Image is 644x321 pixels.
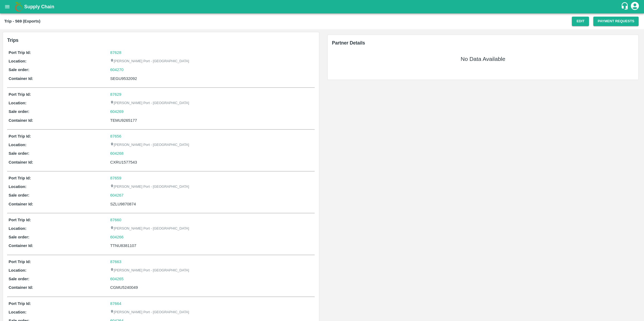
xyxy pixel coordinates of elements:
div: customer-support [621,2,630,12]
a: 87656 [110,134,121,138]
b: Location: [9,143,27,147]
b: Container Id: [9,160,33,164]
a: 87660 [110,218,121,222]
b: Location: [9,226,27,231]
h5: No Data Available [461,55,505,63]
b: Port Trip Id: [9,176,31,180]
p: [PERSON_NAME] Port - [GEOGRAPHIC_DATA] [110,268,189,273]
a: 87628 [110,50,121,55]
div: SEGU9532092 [110,76,313,82]
a: 87664 [110,301,121,306]
div: TEMU9265177 [110,117,313,123]
b: Sale order: [9,109,30,114]
img: logo [13,1,24,12]
b: Trips [7,38,19,43]
a: 87663 [110,260,121,264]
b: Sale order: [9,151,30,156]
b: Location: [9,268,27,272]
p: [PERSON_NAME] Port - [GEOGRAPHIC_DATA] [110,226,189,231]
a: 604268 [110,150,124,156]
div: CXRU1577543 [110,159,313,165]
div: SZLU9870874 [110,201,313,207]
div: TTNU8381107 [110,243,313,249]
div: account of current user [630,1,640,12]
b: Sale order: [9,235,30,239]
b: Container Id: [9,202,33,206]
b: Sale order: [9,68,30,72]
b: Location: [9,310,27,314]
b: Location: [9,185,27,189]
a: Supply Chain [24,3,621,10]
b: Container Id: [9,285,33,290]
b: Sale order: [9,277,30,281]
b: Location: [9,59,27,63]
b: Port Trip Id: [9,92,31,97]
span: Partner Details [332,40,365,46]
a: 87659 [110,176,121,180]
b: Port Trip Id: [9,260,31,264]
a: 604265 [110,276,124,282]
b: Trip - 569 (Exports) [4,19,40,23]
b: Port Trip Id: [9,218,31,222]
b: Port Trip Id: [9,134,31,138]
a: 604269 [110,109,124,115]
b: Port Trip Id: [9,301,31,306]
b: Location: [9,101,27,105]
a: 604270 [110,67,124,73]
p: [PERSON_NAME] Port - [GEOGRAPHIC_DATA] [110,59,189,64]
a: 87629 [110,92,121,97]
p: [PERSON_NAME] Port - [GEOGRAPHIC_DATA] [110,310,189,315]
button: Payment Requests [593,17,639,26]
div: CGMU5240049 [110,285,313,290]
a: 604266 [110,234,124,240]
button: open drawer [1,1,13,13]
a: 604267 [110,192,124,198]
p: [PERSON_NAME] Port - [GEOGRAPHIC_DATA] [110,101,189,106]
b: Port Trip Id: [9,50,31,55]
b: Container Id: [9,118,33,123]
p: [PERSON_NAME] Port - [GEOGRAPHIC_DATA] [110,184,189,189]
b: Container Id: [9,243,33,248]
b: Container Id: [9,76,33,81]
p: [PERSON_NAME] Port - [GEOGRAPHIC_DATA] [110,142,189,147]
button: Edit [572,17,589,26]
b: Supply Chain [24,4,54,9]
b: Sale order: [9,193,30,197]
